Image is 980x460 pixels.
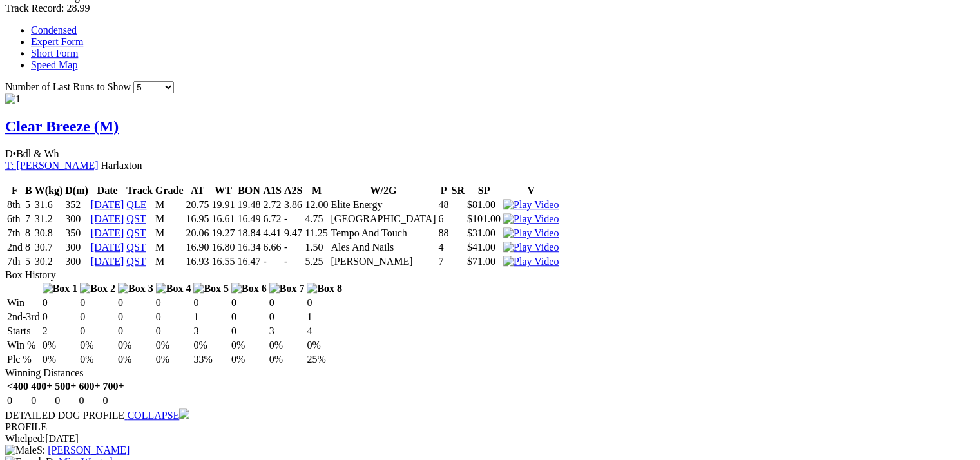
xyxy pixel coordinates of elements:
[34,241,64,254] td: 30.7
[211,241,235,254] td: 16.80
[438,241,450,254] td: 4
[269,311,305,323] td: 0
[269,325,305,338] td: 3
[193,296,229,309] td: 0
[126,227,146,238] a: QST
[185,184,209,197] th: AT
[211,227,235,240] td: 19.27
[211,184,235,197] th: WT
[231,353,267,366] td: 0%
[5,118,119,135] a: Clear Breeze (M)
[211,255,235,268] td: 16.55
[155,213,184,225] td: M
[5,445,45,455] span: S:
[64,227,89,240] td: 350
[5,367,975,379] div: Winning Distances
[91,199,124,210] a: [DATE]
[306,353,343,366] td: 25%
[102,380,125,393] th: 700+
[193,283,229,294] img: Box 5
[503,242,559,253] img: Play Video
[304,255,329,268] td: 5.25
[30,380,53,393] th: 400+
[6,339,41,352] td: Win %
[438,184,450,197] th: P
[466,184,501,197] th: SP
[34,184,64,197] th: W(kg)
[126,256,146,267] a: QST
[54,380,77,393] th: 500+
[193,353,229,366] td: 33%
[78,380,101,393] th: 600+
[124,410,189,421] a: COLLAPSE
[231,339,267,352] td: 0%
[91,256,124,267] a: [DATE]
[185,213,209,225] td: 16.95
[6,227,23,240] td: 7th
[503,242,559,253] a: View replay
[64,184,89,197] th: D(m)
[330,213,436,225] td: [GEOGRAPHIC_DATA]
[118,283,153,294] img: Box 3
[6,311,41,323] td: 2nd-3rd
[6,184,23,197] th: F
[126,199,146,210] a: QLE
[42,311,79,323] td: 0
[6,255,23,268] td: 7th
[503,199,559,210] a: View replay
[466,255,501,268] td: $71.00
[283,184,303,197] th: A2S
[6,213,23,225] td: 6th
[211,213,235,225] td: 16.61
[5,433,975,445] div: [DATE]
[269,283,305,294] img: Box 7
[155,198,184,211] td: M
[262,227,282,240] td: 4.41
[236,198,261,211] td: 19.48
[5,148,59,159] span: D Bdl & Wh
[185,255,209,268] td: 16.93
[91,227,124,238] a: [DATE]
[24,213,33,225] td: 7
[304,184,329,197] th: M
[330,255,436,268] td: [PERSON_NAME]
[31,59,77,70] a: Speed Map
[330,227,436,240] td: Tempo And Touch
[283,213,303,225] td: -
[117,325,154,338] td: 0
[64,213,89,225] td: 300
[283,241,303,254] td: -
[79,353,116,366] td: 0%
[6,394,29,407] td: 0
[330,198,436,211] td: Elite Energy
[231,283,267,294] img: Box 6
[126,242,146,253] a: QST
[236,241,261,254] td: 16.34
[304,241,329,254] td: 1.50
[91,242,124,253] a: [DATE]
[306,339,343,352] td: 0%
[54,394,77,407] td: 0
[6,241,23,254] td: 2nd
[90,184,125,197] th: Date
[438,227,450,240] td: 88
[126,184,153,197] th: Track
[24,227,33,240] td: 8
[117,296,154,309] td: 0
[330,184,436,197] th: W/2G
[236,227,261,240] td: 18.84
[503,199,559,211] img: Play Video
[231,311,267,323] td: 0
[438,213,450,225] td: 6
[304,213,329,225] td: 4.75
[155,255,184,268] td: M
[79,325,116,338] td: 0
[6,325,41,338] td: Starts
[185,198,209,211] td: 20.75
[30,394,53,407] td: 0
[269,353,305,366] td: 0%
[262,255,282,268] td: -
[211,198,235,211] td: 19.91
[5,81,131,92] span: Number of Last Runs to Show
[503,184,559,197] th: V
